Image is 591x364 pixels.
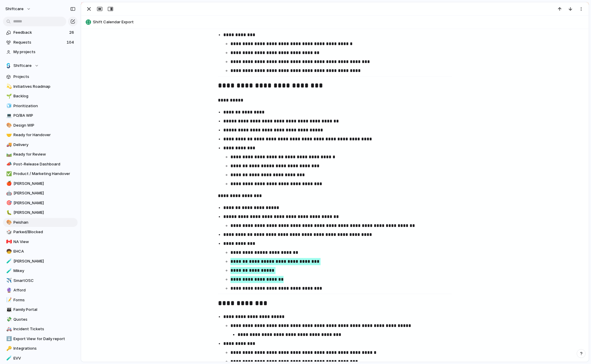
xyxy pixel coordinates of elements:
a: 🎯[PERSON_NAME] [3,199,78,208]
a: 📝Forms [3,296,78,305]
button: 🧊 [5,103,11,109]
a: 👪Family Portal [3,305,78,314]
div: 🧪 [6,268,10,274]
span: Design WIP [13,122,76,128]
a: 🚑Incident Tickets [3,325,78,334]
button: 🚑 [5,326,11,332]
a: 🧊Prioritization [3,102,78,110]
button: 🧪 [5,268,11,274]
div: ⬇️ [6,335,10,342]
span: 26 [69,30,75,36]
span: Post-Release Dashboard [13,161,76,167]
div: 📣 [6,161,10,168]
div: 🇨🇦 [6,238,10,245]
span: Family Portal [13,307,76,313]
span: [PERSON_NAME] [13,181,76,187]
button: 💻 [5,113,11,119]
a: 🍎[PERSON_NAME] [3,179,78,188]
div: 📝 [6,297,10,303]
span: shiftcare [5,6,24,12]
a: 🤝Ready for Handover [3,130,78,139]
span: Initiatives Roadmap [13,84,76,90]
button: Shiftcare [3,61,78,70]
div: 🧒 [6,248,10,255]
button: shiftcare [3,4,34,14]
span: Quotes [13,317,76,322]
button: 🧪 [5,355,11,361]
button: 🎨 [5,219,11,225]
div: ⬇️Export View for Daily report [3,334,78,343]
span: 104 [67,39,75,45]
span: Export View for Daily report [13,336,76,342]
div: 🧪 [6,355,10,362]
button: 🧒 [5,248,11,254]
button: ⬇️ [5,336,11,342]
a: 💸Quotes [3,315,78,324]
span: [PERSON_NAME] [13,258,76,264]
button: 🛤️ [5,151,11,157]
span: NA View [13,239,76,245]
button: 🎲 [5,229,11,235]
a: 🇨🇦NA View [3,237,78,246]
span: Mikey [13,268,76,274]
span: Prioritization [13,103,76,109]
span: Incident Tickets [13,326,76,332]
div: 🎨 [6,122,10,129]
span: Projects [13,74,76,80]
button: 🔑 [5,345,11,351]
div: 🤖 [6,190,10,197]
div: 🤝 [6,132,10,139]
a: 🔮Afford [3,286,78,295]
span: Shift Calendar Export [93,19,586,25]
a: 💫Initiatives Roadmap [3,82,78,91]
div: 💸 [6,316,10,323]
a: My projects [3,47,78,56]
a: 🛤️Ready for Review [3,150,78,159]
span: Ready for Handover [13,132,76,138]
div: 🌱Backlog [3,92,78,101]
a: 🎨Peishan [3,218,78,227]
div: 🎨 [6,219,10,226]
span: Ready for Review [13,151,76,157]
a: 📣Post-Release Dashboard [3,160,78,169]
div: ✅ [6,171,10,177]
div: 🍎 [6,180,10,187]
div: 🚚 [6,141,10,148]
button: 🇨🇦 [5,239,11,245]
span: EHCA [13,248,76,254]
button: 🔮 [5,287,11,293]
span: Parked/Blocked [13,229,76,235]
span: [PERSON_NAME] [13,210,76,216]
a: 🤖[PERSON_NAME] [3,189,78,198]
div: 🧪 [6,258,10,265]
a: ✈️SmartOSC [3,276,78,285]
button: 🎨 [5,122,11,128]
a: 🚚Delivery [3,140,78,149]
button: 🌱 [5,93,11,99]
a: Feedback26 [3,28,78,37]
span: [PERSON_NAME] [13,190,76,196]
div: 🌱 [6,93,10,100]
a: 🎨Design WIP [3,121,78,130]
button: 🤖 [5,190,11,196]
span: Shiftcare [13,63,32,69]
a: ✅Product / Marketing Handover [3,169,78,178]
div: ✈️ [6,277,10,284]
div: 🔮 [6,287,10,294]
button: 🍎 [5,181,11,187]
button: 🤝 [5,132,11,138]
a: 🎲Parked/Blocked [3,228,78,236]
a: 🧪Mikey [3,266,78,275]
